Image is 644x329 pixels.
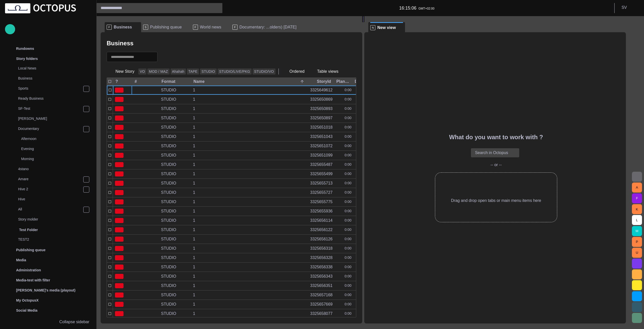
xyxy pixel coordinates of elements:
div: STUDIO [161,227,176,233]
div: Plan dur [336,79,350,84]
div: Amare [8,174,91,185]
p: Hive [18,197,91,202]
div: 1 [193,207,306,216]
p: All [18,207,83,212]
div: 1 [193,188,306,197]
div: 0:00 [337,86,351,95]
div: [PERSON_NAME]'s media (playout) [5,285,91,295]
p: F [107,25,112,30]
p: Story folders [16,56,38,61]
div: Ready Business [8,94,91,104]
div: 3325655775 [310,199,333,205]
p: Business [18,76,91,81]
div: STUDIO [161,292,176,298]
p: S [143,25,148,30]
div: SPublishing queue [141,22,191,32]
div: Hive [8,195,91,205]
div: 3325655499 [310,171,333,177]
div: 1 [193,179,306,188]
button: L [632,215,642,225]
div: STUDIO [161,274,176,279]
div: 3325655487 [310,162,333,167]
div: DocumentaryAfternoonEveningMorning [8,124,91,164]
p: N [370,25,375,30]
img: Octopus News Room [5,3,76,13]
h2: Business [107,40,134,47]
div: STUDIO [161,208,176,214]
div: 3325656114 [310,218,333,223]
button: K [632,204,642,214]
div: 1 [193,104,306,113]
div: STUDIO [161,134,176,139]
div: STUDIO [161,97,176,102]
div: STUDIO [161,125,176,130]
button: F [632,193,642,203]
button: STUDIO [200,68,217,75]
div: 0:00 [337,95,351,104]
div: 3325656338 [310,264,333,270]
div: # [135,79,137,84]
button: U [632,248,642,258]
p: Documentary [18,126,83,131]
div: Business [8,74,91,84]
div: TEST2 [8,235,91,245]
div: 0:00 [337,114,351,123]
div: STUDIO [161,246,176,251]
button: M [632,226,642,236]
div: Afternoon [11,134,91,144]
div: 1 [193,235,306,244]
div: 3325657669 [310,302,333,307]
p: TEST2 [18,237,91,242]
div: STUDIO [161,190,176,195]
p: Rundowns [16,46,34,51]
div: 0:00 [337,244,351,253]
div: Name [193,79,212,84]
div: 0:00 [337,141,351,151]
div: 1 [193,114,306,123]
div: 0:00 [337,263,351,272]
p: Administration [16,268,41,273]
div: 0:00 [337,197,351,206]
span: Documentary: ...olders) [DATE] [239,25,297,30]
div: 1 [193,160,306,169]
div: STUDIO [161,283,176,288]
div: 0:00 [337,179,351,188]
div: STUDIO [161,115,176,121]
div: 3325650897 [310,115,333,121]
p: Evening [21,146,91,151]
div: 1 [193,141,306,151]
button: Sort [299,78,306,85]
div: 1 [193,263,306,272]
div: 0:00 [337,253,351,262]
span: Business [114,25,132,30]
p: Collapse sidebar [59,319,89,325]
div: Story molder [8,215,91,225]
p: Amare [18,176,83,181]
p: Publishing queue [16,247,46,252]
div: FBusiness [105,22,141,32]
div: 3325655713 [310,180,333,186]
div: Local News [8,64,91,74]
div: STUDIO [161,255,176,261]
button: Collapse sidebar [5,317,91,327]
div: 3325651099 [310,153,333,158]
button: Table views [308,67,347,76]
p: 16:15:06 [399,5,417,11]
div: Morning [11,154,91,164]
p: [PERSON_NAME]'s media (playout) [16,288,75,293]
div: 1 [193,281,306,290]
div: 1 [193,216,306,225]
p: SF-Test [18,106,83,111]
div: [PERSON_NAME] [8,114,91,124]
button: P [632,237,642,247]
p: Test Folder [19,227,38,232]
button: Ordered [281,67,306,76]
div: 0:00 [337,290,351,300]
div: 3325656351 [310,283,333,288]
div: FWorld news [191,22,230,32]
div: 0:00 [337,169,351,178]
div: Hive 2 [8,185,91,195]
div: STUDIO [161,143,176,149]
div: 0:00 [337,123,351,132]
div: STUDIO [161,153,176,158]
